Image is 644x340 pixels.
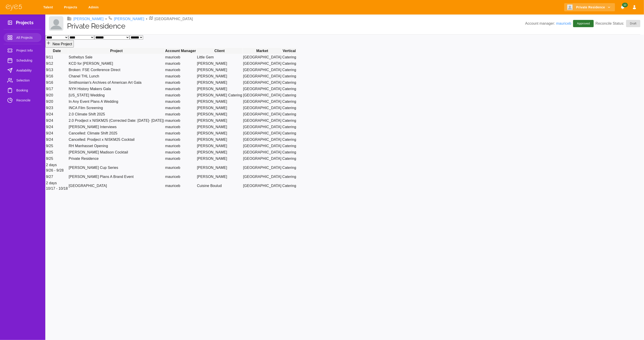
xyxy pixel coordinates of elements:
td: NYH History Makers Gala [68,86,164,92]
div: 9/16 [46,80,68,85]
td: [PERSON_NAME] Plans A Brand Event [68,174,164,180]
div: 9/23 [46,105,68,111]
td: mauriceb [165,124,196,130]
div: 9/16 [46,74,68,79]
td: Catering [282,86,297,92]
td: mauriceb [165,156,196,162]
td: [GEOGRAPHIC_DATA] [243,86,282,92]
td: [GEOGRAPHIC_DATA] [243,54,282,60]
td: mauriceb [165,105,196,111]
td: [PERSON_NAME] [197,86,243,92]
div: 9/20 [46,93,68,98]
td: mauriceb [165,54,196,60]
td: [GEOGRAPHIC_DATA] [243,143,282,149]
li: • [146,16,147,22]
a: [PERSON_NAME] [73,16,104,22]
td: [PERSON_NAME] [197,73,243,79]
div: 9/20 [46,99,68,104]
span: All Projects [16,35,38,40]
td: KCD for [PERSON_NAME] [68,61,164,67]
td: [GEOGRAPHIC_DATA] [243,61,282,67]
td: Catering [282,61,297,67]
td: [PERSON_NAME] [197,80,243,86]
td: Catering [282,124,297,130]
span: Scheduling [16,58,38,63]
td: [PERSON_NAME] [197,61,243,67]
span: Booking [16,88,38,93]
td: Catering [282,80,297,86]
td: [GEOGRAPHIC_DATA] [243,124,282,130]
td: mauriceb [165,73,196,79]
td: mauriceb [165,86,196,92]
div: 9/24 [46,137,68,142]
div: 9/12 [46,61,68,66]
td: Private Residence [68,156,164,162]
a: mauriceb [556,22,571,25]
a: Reconcile [4,96,41,105]
li: • [106,16,107,22]
div: 9/25 [46,143,68,149]
a: Projects [61,3,82,12]
th: Project [68,48,164,54]
span: Project Info [16,48,38,53]
a: [PERSON_NAME] [114,16,144,22]
td: 2.0 Climate Shift 2025 [68,111,164,117]
img: eye5 [5,4,22,11]
td: [GEOGRAPHIC_DATA] [243,149,282,155]
td: mauriceb [165,80,196,86]
td: [PERSON_NAME] Catering [197,92,243,98]
a: Project Info [4,46,41,55]
td: Catering [282,67,297,73]
span: Approved [574,21,593,26]
td: [PERSON_NAME] [197,130,243,136]
td: Catering [282,137,297,143]
td: Catering [282,130,297,136]
td: Smithsonian's Archives of American Art Gala [68,80,164,86]
a: Talent [40,3,58,12]
td: [PERSON_NAME] [197,156,243,162]
a: All Projects [4,33,41,42]
td: INCA Film Screening [68,105,164,111]
td: [GEOGRAPHIC_DATA] [243,73,282,79]
td: Catering [282,143,297,149]
td: mauriceb [165,149,196,155]
td: Catering [282,73,297,79]
div: 9/24 [46,124,68,130]
td: [GEOGRAPHIC_DATA] [243,137,282,143]
span: Availability [16,68,38,73]
td: [GEOGRAPHIC_DATA] [243,180,282,192]
td: [PERSON_NAME] [197,162,243,173]
button: New Project [45,40,74,48]
button: Notifications [619,3,627,12]
a: Scheduling [4,56,41,65]
div: 9/27 [46,174,68,180]
td: mauriceb [165,111,196,117]
td: [GEOGRAPHIC_DATA] [243,130,282,136]
td: Catering [282,162,297,173]
td: Catering [282,174,297,180]
div: 9/24 [46,131,68,136]
a: Availability [4,66,41,75]
td: [GEOGRAPHIC_DATA] [243,156,282,162]
td: Catering [282,180,297,192]
button: Private Residence [564,3,615,12]
td: [GEOGRAPHIC_DATA] [243,118,282,124]
td: [PERSON_NAME] [197,124,243,130]
td: Cuisine Boulud [197,180,243,192]
td: [PERSON_NAME] Cup Series [68,162,164,173]
th: Client [197,48,243,54]
td: Catering [282,105,297,111]
span: 10 [622,3,628,7]
td: [GEOGRAPHIC_DATA] [243,111,282,117]
p: [GEOGRAPHIC_DATA] [155,16,193,22]
td: [PERSON_NAME] [197,143,243,149]
td: [GEOGRAPHIC_DATA] [243,80,282,86]
td: [PERSON_NAME] [197,67,243,73]
div: 2 days [46,162,68,168]
td: Cancelled: Climate Shift 2025 [68,130,164,136]
td: Catering [282,99,297,105]
td: mauriceb [165,137,196,143]
img: Client logo [49,16,63,31]
span: Draft [627,21,639,26]
div: 10/17 - 10/18 [46,186,68,191]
